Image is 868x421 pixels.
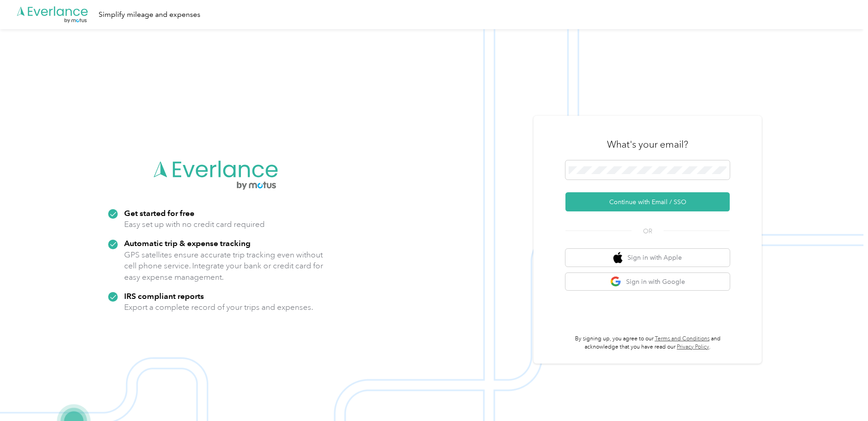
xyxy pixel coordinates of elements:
[99,9,200,21] div: Simplify mileage and expenses
[124,219,265,230] p: Easy set up with no credit card required
[565,273,730,291] button: google logoSign in with Google
[613,252,622,263] img: apple logo
[632,226,664,236] span: OR
[610,276,622,288] img: google logo
[124,249,324,283] p: GPS satellites ensure accurate trip tracking even without cell phone service. Integrate your bank...
[565,192,730,211] button: Continue with Email / SSO
[124,238,251,248] strong: Automatic trip & expense tracking
[124,302,313,313] p: Export a complete record of your trips and expenses.
[565,249,730,267] button: apple logoSign in with Apple
[565,335,730,351] p: By signing up, you agree to our and acknowledge that you have read our .
[124,208,194,218] strong: Get started for free
[655,335,710,342] a: Terms and Conditions
[124,291,204,301] strong: IRS compliant reports
[607,138,688,151] h3: What's your email?
[817,370,868,421] iframe: Everlance-gr Chat Button Frame
[677,344,709,350] a: Privacy Policy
